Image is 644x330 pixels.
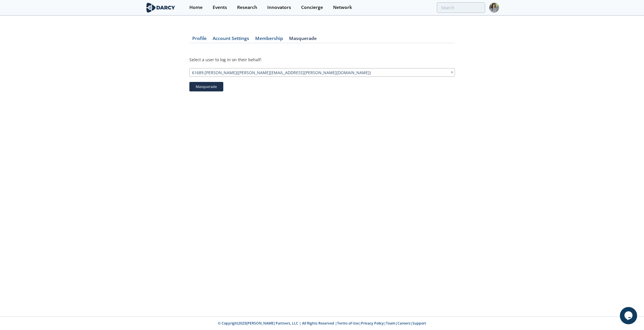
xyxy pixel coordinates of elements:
[412,321,426,326] a: Support
[109,321,535,326] p: © Copyright 2025 [PERSON_NAME] Partners, LLC | All Rights Reserved | | | | |
[237,5,257,10] div: Research
[437,2,485,13] input: Advanced Search
[145,3,176,13] img: logo-wide.svg
[301,5,323,10] div: Concierge
[192,68,371,76] span: 61689 . [PERSON_NAME] ( [PERSON_NAME][EMAIL_ADDRESS][PERSON_NAME][DOMAIN_NAME] )
[252,36,286,43] a: Membership
[620,307,638,324] iframe: chat widget
[189,57,455,62] div: Select a user to log in on their behalf:
[213,5,227,10] div: Events
[489,3,499,13] img: Profile
[397,321,410,326] a: Careers
[333,5,352,10] div: Network
[337,321,359,326] a: Terms of Use
[189,5,203,10] div: Home
[386,321,395,326] a: Team
[189,68,455,77] div: 61689.[PERSON_NAME]([PERSON_NAME][EMAIL_ADDRESS][PERSON_NAME][DOMAIN_NAME])
[286,36,320,43] a: Masquerade
[267,5,291,10] div: Innovators
[361,321,384,326] a: Privacy Policy
[210,36,252,43] a: Account Settings
[189,82,223,92] button: Masquerade
[189,36,210,43] a: Profile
